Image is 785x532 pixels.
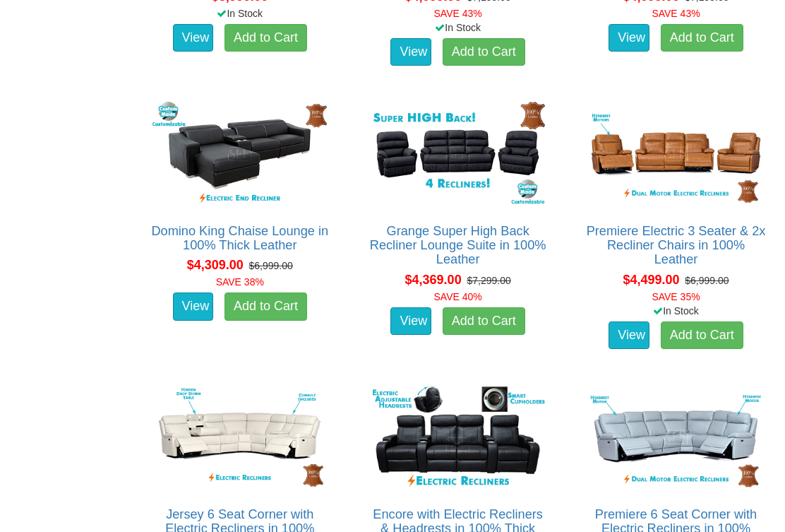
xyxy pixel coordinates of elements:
[356,21,559,35] div: In Stock
[434,8,482,20] font: SAVE 43%
[216,277,264,288] font: SAVE 38%
[609,25,649,53] a: View
[173,293,214,321] a: View
[623,273,679,288] span: $4,499.00
[370,225,546,267] a: Grange Super High Back Recliner Lounge Suite in 100% Leather
[652,292,700,303] font: SAVE 35%
[367,99,549,211] img: Grange Super High Back Recliner Lounge Suite in 100% Leather
[661,25,743,53] a: Add to Cart
[367,382,549,494] img: Encore with Electric Recliners & Headrests in 100% Thick Leather
[585,382,767,494] img: Premiere 6 Seat Corner with Electric Recliners in 100% Leather
[390,39,431,67] a: View
[609,322,649,350] a: View
[149,99,330,211] img: Domino King Chaise Lounge in 100% Thick Leather
[224,25,307,53] a: Add to Cart
[173,25,214,53] a: View
[138,7,341,21] div: In Stock
[585,99,767,211] img: Premiere Electric 3 Seater & 2x Recliner Chairs in 100% Leather
[661,322,743,350] a: Add to Cart
[443,308,525,336] a: Add to Cart
[249,261,293,272] del: $6,999.00
[405,273,462,288] span: $4,369.00
[587,225,766,267] a: Premiere Electric 3 Seater & 2x Recliner Chairs in 100% Leather
[187,259,244,273] span: $4,309.00
[443,39,525,67] a: Add to Cart
[685,276,729,287] del: $6,999.00
[575,305,777,319] div: In Stock
[149,382,330,494] img: Jersey 6 Seat Corner with Electric Recliners in 100% Leather
[434,292,482,303] font: SAVE 40%
[390,308,431,336] a: View
[151,225,328,253] a: Domino King Chaise Lounge in 100% Thick Leather
[652,8,700,20] font: SAVE 43%
[224,293,307,321] a: Add to Cart
[467,276,510,287] del: $7,299.00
